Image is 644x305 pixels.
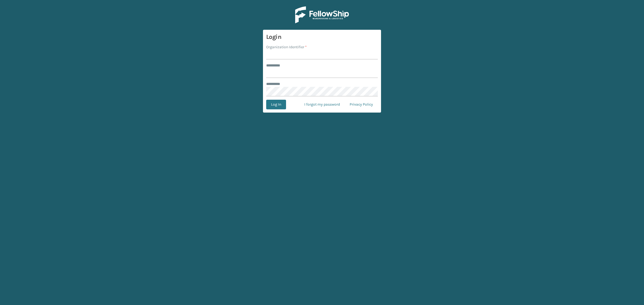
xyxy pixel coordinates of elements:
[295,6,349,23] img: Logo
[266,33,378,41] h3: Login
[266,44,307,50] label: Organization Identifier
[266,100,286,109] button: Log In
[299,100,345,109] a: I forgot my password
[345,100,378,109] a: Privacy Policy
